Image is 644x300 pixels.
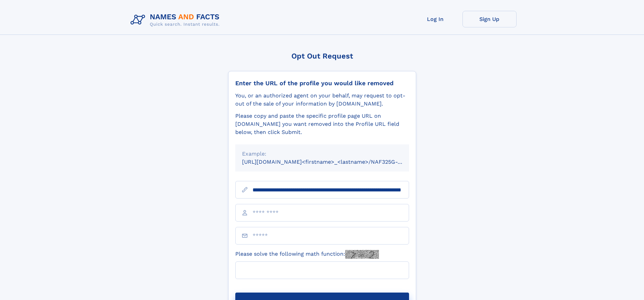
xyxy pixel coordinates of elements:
[242,150,402,158] div: Example:
[408,11,462,27] a: Log In
[128,11,225,29] img: Logo Names and Facts
[235,79,409,87] div: Enter the URL of the profile you would like removed
[235,250,379,259] label: Please solve the following math function:
[228,52,416,60] div: Opt Out Request
[235,112,409,136] div: Please copy and paste the specific profile page URL on [DOMAIN_NAME] you want removed into the Pr...
[235,92,409,108] div: You, or an authorized agent on your behalf, may request to opt-out of the sale of your informatio...
[242,159,422,165] small: [URL][DOMAIN_NAME]<firstname>_<lastname>/NAF325G-xxxxxxxx
[462,11,517,27] a: Sign Up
